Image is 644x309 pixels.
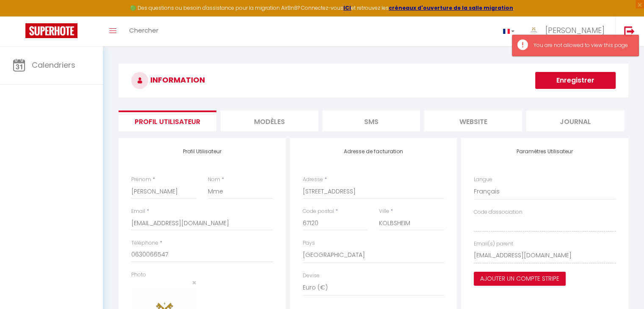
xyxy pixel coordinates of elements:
label: Adresse [303,176,323,184]
a: ... [PERSON_NAME] [521,17,615,46]
label: Langue [474,176,492,184]
a: Chercher [123,17,165,46]
h4: Paramètres Utilisateur [474,149,616,154]
li: Profil Utilisateur [119,110,216,131]
li: MODÈLES [221,110,318,131]
button: Ajouter un compte Stripe [474,272,566,286]
label: Photo [131,271,146,279]
label: Devise [303,272,320,280]
label: Ville [379,207,389,215]
li: website [424,110,522,131]
span: Chercher [129,26,158,35]
li: SMS [323,110,420,131]
li: Journal [526,110,624,131]
label: Prénom [131,176,151,184]
label: Pays [303,239,315,247]
label: Email(s) parent [474,240,513,248]
span: Calendriers [32,60,75,70]
label: Email [131,207,145,215]
button: Enregistrer [535,72,616,89]
h4: Adresse de facturation [303,149,445,154]
a: créneaux d'ouverture de la salle migration [389,4,513,11]
span: [PERSON_NAME] [545,25,605,36]
div: You are not allowed to view this page [533,41,630,50]
h3: INFORMATION [119,63,628,97]
button: Ouvrir le widget de chat LiveChat [7,3,32,29]
label: Nom [208,176,220,184]
button: Close [192,279,196,287]
span: × [192,277,196,288]
h4: Profil Utilisateur [131,149,273,154]
img: ... [527,24,540,37]
label: Téléphone [131,239,158,247]
label: Code d'association [474,208,522,216]
img: Super Booking [25,23,77,38]
img: logout [624,26,635,36]
a: ICI [343,4,351,11]
label: Code postal [303,207,334,215]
